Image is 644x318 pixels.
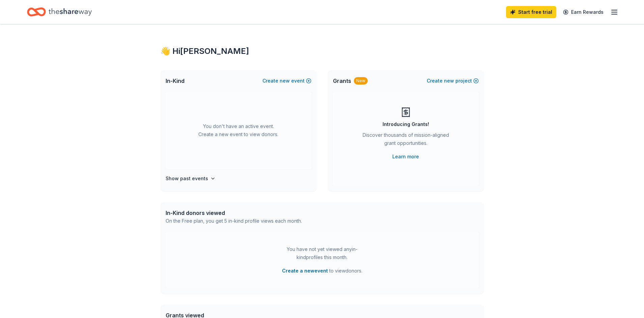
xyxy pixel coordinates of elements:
[262,77,311,85] button: Createnewevent
[280,245,364,261] div: You have not yet viewed any in-kind profiles this month.
[360,131,452,150] div: Discover thousands of mission-aligned grant opportunities.
[166,174,208,183] h4: Show past events
[392,153,419,161] a: Learn more
[166,217,302,225] div: On the Free plan, you get 5 in-kind profile views each month.
[444,77,454,85] span: new
[559,6,608,18] a: Earn Rewards
[282,267,328,275] button: Create a newevent
[383,120,429,128] div: Introducing Grants!
[27,4,92,20] a: Home
[280,77,290,85] span: new
[166,174,216,183] button: Show past events
[333,77,351,85] span: Grants
[506,6,556,18] a: Start free trial
[160,46,484,57] div: 👋 Hi [PERSON_NAME]
[354,77,368,85] div: New
[166,77,185,85] span: In-Kind
[166,209,302,217] div: In-Kind donors viewed
[282,267,362,275] span: to view donors .
[427,77,479,85] button: Createnewproject
[166,92,311,169] div: You don't have an active event. Create a new event to view donors.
